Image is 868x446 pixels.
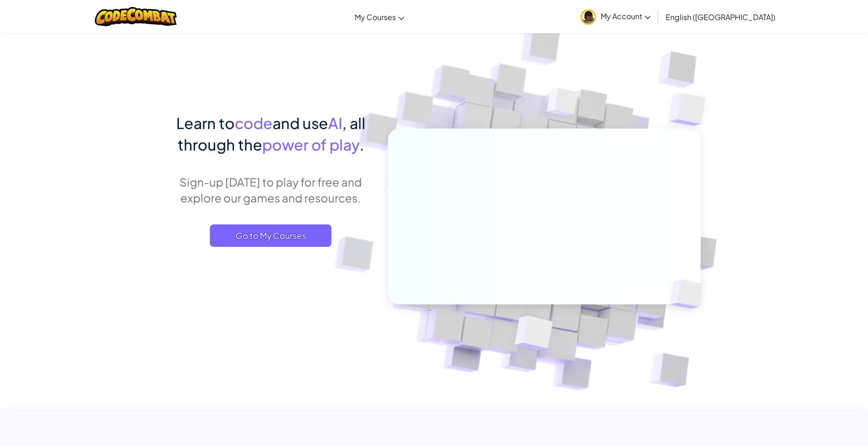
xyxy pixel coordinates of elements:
span: AI [328,114,342,132]
span: My Account [601,11,651,21]
img: avatar [581,9,596,25]
img: CodeCombat logo [95,7,177,26]
span: My Courses [355,12,396,22]
img: Overlap cubes [529,70,596,139]
a: English ([GEOGRAPHIC_DATA]) [661,4,780,29]
span: power of play [262,135,359,154]
span: . [359,135,364,154]
a: My Account [576,2,655,31]
p: Sign-up [DATE] to play for free and explore our games and resources. [168,174,374,206]
a: Go to My Courses [210,224,331,247]
img: Overlap cubes [491,296,575,374]
a: My Courses [350,4,409,29]
span: English ([GEOGRAPHIC_DATA]) [666,12,775,22]
span: Learn to [176,114,235,132]
span: and use [273,114,328,132]
img: Overlap cubes [651,70,732,149]
img: Overlap cubes [654,260,725,328]
span: code [235,114,273,132]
